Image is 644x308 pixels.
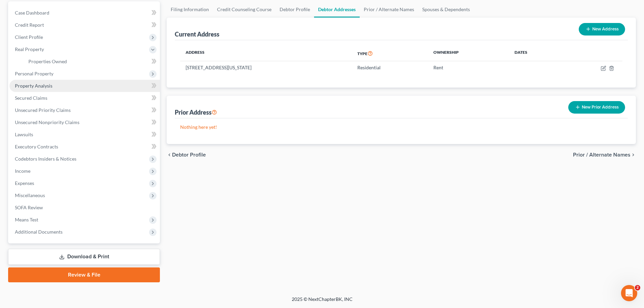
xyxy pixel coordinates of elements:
[175,30,219,38] div: Current Address
[9,141,160,153] a: Executory Contracts
[635,285,640,290] span: 2
[15,205,43,210] span: SOFA Review
[621,285,637,301] iframe: Intercom live chat
[352,61,428,74] td: Residential
[129,296,515,308] div: 2025 © NextChapterBK, INC
[314,1,360,18] a: Debtor Addresses
[9,128,160,141] a: Lawsuits
[23,55,160,68] a: Properties Owned
[573,152,636,158] button: Prior / Alternate Names chevron_right
[573,152,630,158] span: Prior / Alternate Names
[15,192,45,198] span: Miscellaneous
[180,61,352,74] td: [STREET_ADDRESS][US_STATE]
[213,1,276,18] a: Credit Counseling Course
[15,180,34,186] span: Expenses
[15,46,44,52] span: Real Property
[428,61,509,74] td: Rent
[172,152,206,158] span: Debtor Profile
[428,46,509,61] th: Ownership
[167,1,213,18] a: Filing Information
[9,104,160,116] a: Unsecured Priority Claims
[630,152,636,158] i: chevron_right
[9,116,160,128] a: Unsecured Nonpriority Claims
[15,132,33,137] span: Lawsuits
[15,229,63,235] span: Additional Documents
[15,107,71,113] span: Unsecured Priority Claims
[352,46,428,61] th: Type
[579,23,625,35] button: New Address
[15,83,52,89] span: Property Analysis
[276,1,314,18] a: Debtor Profile
[15,10,49,16] span: Case Dashboard
[180,124,622,131] p: Nothing here yet!
[15,71,53,76] span: Personal Property
[360,1,418,18] a: Prior / Alternate Names
[8,249,160,265] a: Download & Print
[15,168,30,174] span: Income
[9,92,160,104] a: Secured Claims
[15,22,44,28] span: Credit Report
[167,152,172,158] i: chevron_left
[180,46,352,61] th: Address
[15,34,43,40] span: Client Profile
[15,217,38,222] span: Means Test
[9,80,160,92] a: Property Analysis
[9,7,160,19] a: Case Dashboard
[15,119,79,125] span: Unsecured Nonpriority Claims
[418,1,474,18] a: Spouses & Dependents
[568,101,625,114] button: New Prior Address
[167,152,206,158] button: chevron_left Debtor Profile
[9,19,160,31] a: Credit Report
[9,202,160,214] a: SOFA Review
[509,46,562,61] th: Dates
[175,108,217,116] div: Prior Address
[15,144,58,149] span: Executory Contracts
[15,95,47,101] span: Secured Claims
[28,58,67,64] span: Properties Owned
[15,156,76,162] span: Codebtors Insiders & Notices
[8,267,160,282] a: Review & File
